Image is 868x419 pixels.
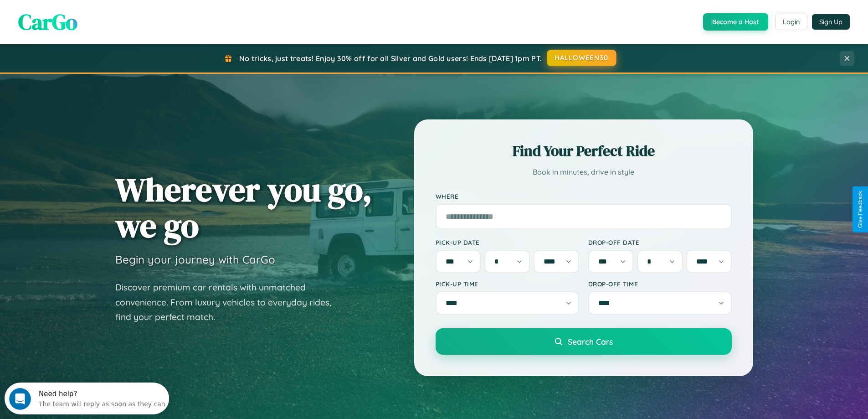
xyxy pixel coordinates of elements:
[34,15,161,25] div: The team will reply as soon as they can
[18,7,77,37] span: CarGo
[775,14,807,30] button: Login
[436,166,732,179] p: Book in minutes, drive in style
[115,253,275,266] h3: Begin your journey with CarGo
[115,171,372,243] h1: Wherever you go, we go
[239,54,542,63] span: No tricks, just treats! Enjoy 30% off for all Silver and Gold users! Ends [DATE] 1pm PT.
[703,13,768,31] button: Become a Host
[4,4,169,29] div: Open Intercom Messenger
[568,336,613,347] span: Search Cars
[436,192,732,200] label: Where
[9,388,31,410] iframe: Intercom live chat
[436,141,732,161] h2: Find Your Perfect Ride
[588,280,732,288] label: Drop-off Time
[547,50,616,66] button: HALLOWEEN30
[588,238,732,246] label: Drop-off Date
[812,14,850,30] button: Sign Up
[436,238,579,246] label: Pick-up Date
[436,328,732,355] button: Search Cars
[115,280,343,325] p: Discover premium car rentals with unmatched convenience. From luxury vehicles to everyday rides, ...
[34,8,161,15] div: Need help?
[436,280,579,288] label: Pick-up Time
[5,383,169,414] iframe: Intercom live chat discovery launcher
[857,191,863,228] div: Give Feedback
